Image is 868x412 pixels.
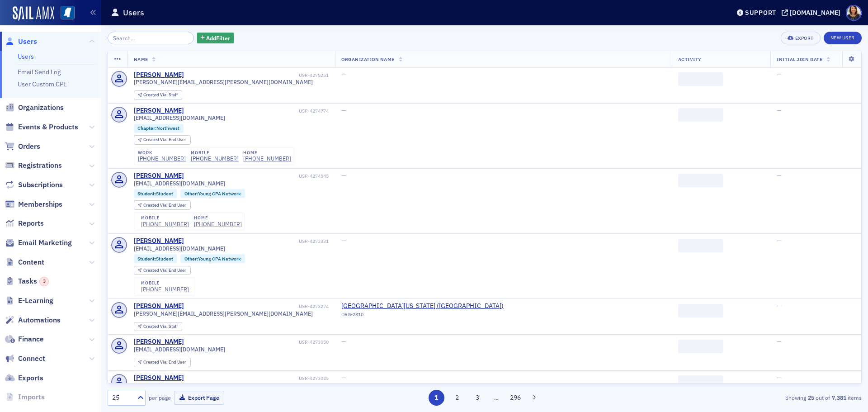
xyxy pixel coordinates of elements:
[143,359,169,365] span: Created Via :
[143,267,169,273] span: Created Via :
[185,72,329,78] div: USR-4275251
[134,71,184,79] a: [PERSON_NAME]
[5,257,44,267] a: Content
[138,150,186,156] div: work
[617,393,862,402] div: Showing out of items
[143,202,169,208] span: Created Via :
[197,33,234,44] button: AddFilter
[13,6,54,21] img: SailAMX
[678,239,723,252] span: ‌
[5,373,43,383] a: Exports
[108,32,194,44] input: Search…
[112,393,132,403] div: 25
[134,135,191,145] div: Created Via: End User
[846,5,862,21] span: Profile
[449,390,465,406] button: 2
[777,71,782,79] span: —
[5,218,44,228] a: Reports
[18,392,45,402] span: Imports
[341,106,346,114] span: —
[137,256,173,262] a: Student:Student
[137,190,156,197] span: Student :
[134,90,182,100] div: Created Via: Staff
[134,266,191,275] div: Created Via: End User
[678,340,723,353] span: ‌
[191,155,239,162] a: [PHONE_NUMBER]
[143,203,186,208] div: End User
[185,375,329,381] div: USR-4273025
[18,37,37,47] span: Users
[138,155,186,162] a: [PHONE_NUMBER]
[39,277,49,286] div: 3
[790,9,840,17] div: [DOMAIN_NAME]
[134,254,178,263] div: Student:
[180,254,245,263] div: Other:
[678,174,723,187] span: ‌
[678,56,702,62] span: Activity
[341,302,504,310] span: University of Southern Mississippi (Hattiesburg)
[134,310,313,317] span: [PERSON_NAME][EMAIL_ADDRESS][PERSON_NAME][DOMAIN_NAME]
[143,93,178,98] div: Staff
[5,238,72,248] a: Email Marketing
[185,303,329,309] div: USR-4273274
[5,296,53,306] a: E-Learning
[18,238,72,248] span: Email Marketing
[185,339,329,345] div: USR-4273050
[678,108,723,122] span: ‌
[137,256,156,262] span: Student :
[134,338,184,346] a: [PERSON_NAME]
[137,125,156,131] span: Chapter :
[134,358,191,367] div: Created Via: End User
[134,172,184,180] a: [PERSON_NAME]
[18,373,43,383] span: Exports
[134,79,313,85] span: [PERSON_NAME][EMAIL_ADDRESS][PERSON_NAME][DOMAIN_NAME]
[5,103,64,113] a: Organizations
[143,323,169,329] span: Created Via :
[134,382,225,388] span: [EMAIL_ADDRESS][DOMAIN_NAME]
[18,315,61,325] span: Automations
[18,68,61,76] a: Email Send Log
[134,374,184,382] a: [PERSON_NAME]
[134,200,191,210] div: Created Via: End User
[184,190,198,197] span: Other :
[134,56,148,62] span: Name
[5,199,62,209] a: Memberships
[174,391,224,405] button: Export Page
[341,374,346,382] span: —
[508,390,524,406] button: 296
[777,171,782,180] span: —
[134,237,184,245] a: [PERSON_NAME]
[18,122,78,132] span: Events & Products
[341,237,346,245] span: —
[180,189,245,198] div: Other:
[5,122,78,132] a: Events & Products
[143,360,186,365] div: End User
[777,337,782,346] span: —
[795,36,814,41] div: Export
[141,286,189,293] a: [PHONE_NUMBER]
[5,354,45,364] a: Connect
[134,302,184,310] a: [PERSON_NAME]
[5,392,45,402] a: Imports
[143,137,169,142] span: Created Via :
[184,256,198,262] span: Other :
[18,52,34,61] a: Users
[134,107,184,115] a: [PERSON_NAME]
[777,106,782,114] span: —
[18,276,49,286] span: Tasks
[185,238,329,244] div: USR-4273331
[184,191,241,197] a: Other:Young CPA Network
[18,257,44,267] span: Content
[341,171,346,180] span: —
[5,334,44,344] a: Finance
[134,189,178,198] div: Student:
[54,6,75,21] a: View Homepage
[678,375,723,389] span: ‌
[194,221,242,227] a: [PHONE_NUMBER]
